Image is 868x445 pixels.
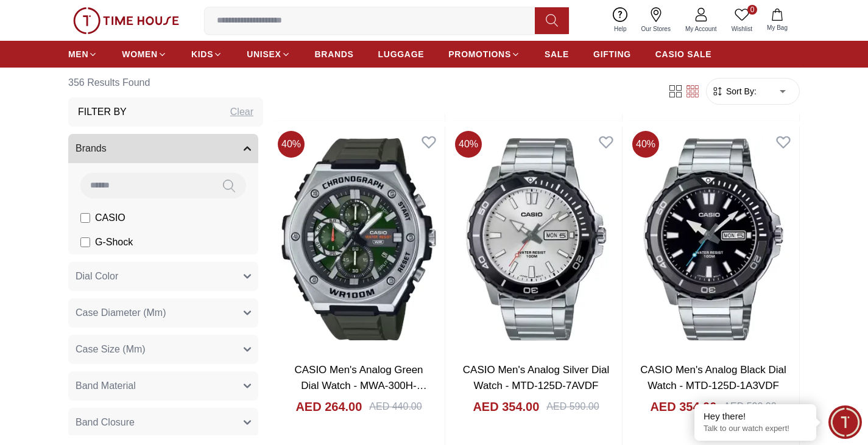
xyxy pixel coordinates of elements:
input: G-Shock [80,237,90,247]
img: CASIO Men's Analog Black Dial Watch - MTD-125D-1A3VDF [627,126,799,352]
div: AED 440.00 [369,399,422,414]
div: AED 590.00 [546,399,599,414]
button: Dial Color [68,262,258,291]
a: GIFTING [593,43,631,65]
span: 40 % [455,131,482,158]
a: UNISEX [247,43,290,65]
span: KIDS [191,48,213,60]
span: Dial Color [76,269,118,284]
a: WOMEN [122,43,167,65]
span: My Account [680,24,722,33]
button: My Bag [760,6,795,35]
span: SALE [545,48,569,60]
div: AED 590.00 [724,399,776,414]
a: PROMOTIONS [448,43,520,65]
img: ... [73,7,179,34]
a: SALE [545,43,569,65]
button: Brands [68,134,258,163]
img: CASIO Men's Analog Silver Dial Watch - MTD-125D-7AVDF [450,126,622,352]
div: Chat Widget [828,405,862,439]
span: Brands [76,141,107,156]
a: CASIO SALE [655,43,712,65]
span: 40 % [632,131,659,158]
a: CASIO Men's Analog Green Dial Watch - MWA-300H-3AVDF [294,364,426,407]
span: Band Closure [76,415,135,430]
span: UNISEX [247,48,281,60]
img: CASIO Men's Analog Green Dial Watch - MWA-300H-3AVDF [273,126,445,352]
a: CASIO Men's Analog Silver Dial Watch - MTD-125D-7AVDF [463,364,609,391]
div: Clear [230,105,253,119]
span: G-Shock [95,235,133,250]
h4: AED 264.00 [295,398,362,415]
span: 40 % [278,131,305,158]
p: Talk to our watch expert! [704,424,807,434]
span: 0 [747,5,757,15]
span: Help [609,24,632,33]
a: MEN [68,43,97,65]
span: BRANDS [315,48,354,60]
span: LUGGAGE [378,48,425,60]
span: CASIO [95,211,125,225]
span: Sort By: [724,85,757,97]
button: Sort By: [711,85,757,97]
span: Case Size (Mm) [76,342,146,357]
span: CASIO SALE [655,48,712,60]
span: Wishlist [727,24,757,33]
div: Hey there! [704,410,807,422]
a: Help [607,5,634,36]
span: WOMEN [122,48,158,60]
span: GIFTING [593,48,631,60]
button: Case Diameter (Mm) [68,298,258,328]
span: Case Diameter (Mm) [76,306,166,320]
h3: Filter By [78,105,127,119]
h4: AED 354.00 [473,398,539,415]
h6: 356 Results Found [68,68,263,97]
button: Band Closure [68,408,258,437]
a: CASIO Men's Analog Black Dial Watch - MTD-125D-1A3VDF [640,364,786,391]
span: My Bag [762,23,792,32]
button: Band Material [68,371,258,401]
input: CASIO [80,213,90,223]
span: PROMOTIONS [448,48,511,60]
span: MEN [68,48,88,60]
span: Our Stores [637,24,676,33]
a: BRANDS [315,43,354,65]
a: 0Wishlist [724,5,760,36]
a: Our Stores [634,5,678,36]
a: KIDS [191,43,222,65]
button: Case Size (Mm) [68,335,258,364]
h4: AED 354.00 [650,398,716,415]
a: LUGGAGE [378,43,425,65]
span: Band Material [76,379,136,393]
